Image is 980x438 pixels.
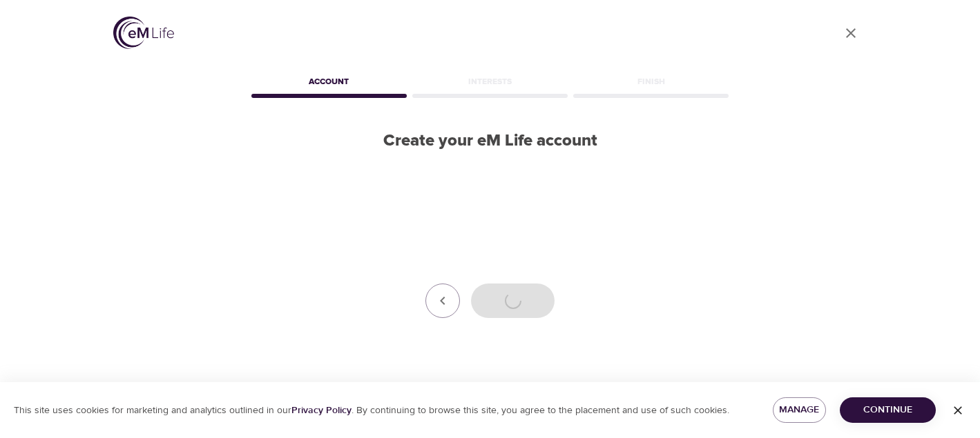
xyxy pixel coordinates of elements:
[249,131,732,151] h2: Create your eM Life account
[840,397,936,423] button: Continue
[851,401,925,419] span: Continue
[834,17,867,50] a: close
[113,17,174,49] img: logo
[291,404,352,417] a: Privacy Policy
[784,401,816,419] span: Manage
[773,397,827,423] button: Manage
